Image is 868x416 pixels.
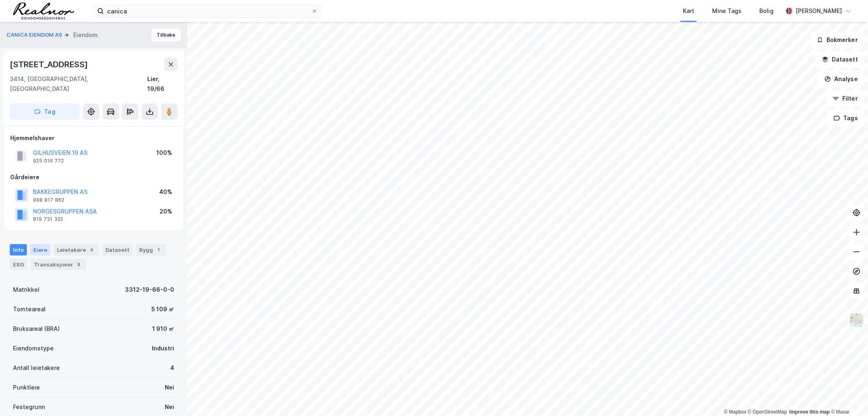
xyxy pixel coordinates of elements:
button: Analyse [818,71,865,87]
div: 100% [156,148,172,158]
div: Nei [165,383,174,392]
button: Tilbake [151,29,181,42]
div: [STREET_ADDRESS] [10,58,90,71]
button: Bokmerker [810,32,865,48]
img: realnor-logo.934646d98de889bb5806.png [13,2,74,20]
div: Nei [165,402,174,412]
div: Eiendom [73,30,98,40]
div: 1 910 ㎡ [152,324,174,334]
div: 40% [159,187,172,197]
button: Filter [826,90,865,107]
div: Antall leietakere [13,363,60,373]
div: Kart [683,6,694,16]
div: Matrikkel [13,285,39,295]
div: 20% [160,207,172,216]
a: Mapbox [724,409,746,415]
div: 1 [155,246,163,254]
a: OpenStreetMap [748,409,787,415]
div: Industri [152,343,174,353]
div: Info [10,244,27,255]
input: Søk på adresse, matrikkel, gårdeiere, leietakere eller personer [104,5,311,17]
div: Hjemmelshaver [10,133,177,143]
div: Eiendomstype [13,343,54,353]
div: Leietakere [54,244,99,255]
div: 3414, [GEOGRAPHIC_DATA], [GEOGRAPHIC_DATA] [10,74,147,94]
div: Lier, 19/66 [147,74,177,94]
button: Tags [827,110,865,126]
div: 5 109 ㎡ [151,304,174,314]
div: [PERSON_NAME] [796,6,842,16]
a: Improve this map [789,409,830,415]
div: Eiere [30,244,50,255]
img: Z [849,313,864,328]
div: Transaksjoner [31,259,86,270]
button: Tag [10,103,80,120]
div: Gårdeiere [10,172,177,182]
div: Datasett [102,244,133,255]
div: Bruksareal (BRA) [13,324,60,334]
div: Bolig [759,6,774,16]
div: Kontrollprogram for chat [827,377,868,416]
button: Datasett [815,51,865,68]
div: 998 817 862 [33,197,64,203]
div: Punktleie [13,383,40,392]
div: Festegrunn [13,402,45,412]
div: Bygg [136,244,166,255]
button: CANICA EIENDOM AS [7,31,64,39]
iframe: Chat Widget [827,377,868,416]
div: Tomteareal [13,304,46,314]
div: 4 [87,246,96,254]
div: 819 731 322 [33,216,63,222]
div: ESG [10,259,27,270]
div: 3312-19-66-0-0 [125,285,174,295]
div: 925 016 772 [33,158,64,164]
div: Mine Tags [712,6,741,16]
div: 4 [170,363,174,373]
div: 8 [75,260,83,269]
